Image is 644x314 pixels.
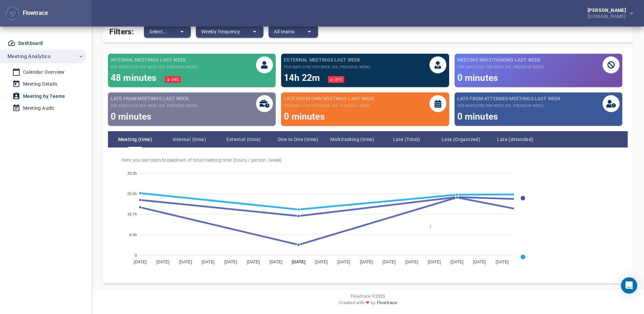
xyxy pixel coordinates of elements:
small: per employee per week (vs. previous week) [457,65,544,70]
span: 0 minutes [111,111,151,122]
div: Calendar Overview [23,68,65,76]
div: [PERSON_NAME] [588,8,629,13]
div: split button [144,25,191,38]
span: Filters: [109,23,134,38]
tspan: [DATE] [247,260,260,265]
button: Weekly frequency [196,25,246,38]
tspan: 25.0h [127,192,137,196]
span: -20 % [170,78,179,82]
button: [PERSON_NAME][DOMAIN_NAME] [577,6,639,21]
button: All teams [269,25,300,38]
small: per employee per week (vs. previous week) [284,65,370,70]
tspan: [DATE] [383,260,396,265]
span: Late (Organized) [434,135,488,143]
div: Open Intercom Messenger [621,277,637,294]
span: 14h 22m [284,72,322,83]
span: Internal (time) [162,135,217,143]
button: Flowtrace [5,6,20,21]
div: Meeting by Teams [23,92,65,101]
span: Late (Attended) [488,135,542,143]
button: Select... [144,25,173,38]
div: Team breakdown [108,131,628,147]
div: [DOMAIN_NAME] [588,13,629,19]
div: split button [196,25,263,38]
span: Here you see team breakdown of total meeting time (hours / person / week ) [122,157,620,163]
span: Select... [149,28,167,36]
div: Meeting Audit [23,104,54,112]
tspan: 33.3h [127,171,137,175]
tspan: [DATE] [179,260,192,265]
span: 48 minutes [111,72,159,83]
tspan: [DATE] [428,260,441,265]
span: ❤ [364,299,371,306]
span: Late (Total) [380,135,434,143]
span: External (time) [217,135,271,143]
div: Created with [97,299,639,309]
span: by [371,299,375,309]
span: External meetings last week [284,56,370,63]
div: Meeting Details [23,80,57,88]
tspan: [DATE] [360,260,373,265]
span: 0 minutes [284,111,325,122]
tspan: 8.3h [129,233,137,237]
img: Flowtrace [7,8,18,19]
small: per employee per week (vs. previous week) [457,103,561,109]
tspan: [DATE] [337,260,351,265]
span: 0 minutes [457,72,498,83]
span: Weekly frequency [201,28,240,36]
div: Flowtrace [5,6,48,21]
small: per employee per week (vs. previous week) [284,103,374,109]
span: -37 % [333,78,342,82]
span: All teams [274,28,295,36]
tspan: [DATE] [292,260,306,265]
tspan: [DATE] [405,260,418,265]
tspan: [DATE] [202,260,215,265]
tspan: [DATE] [450,260,464,265]
tspan: 16.7h [127,212,137,216]
span: Late from own meetings last week [284,95,374,102]
span: Internal meetings last week [111,56,197,63]
tspan: [DATE] [157,260,170,265]
div: Flowtrace [20,9,48,17]
tspan: [DATE] [496,260,509,265]
span: Flowtrace © 2025 [351,293,385,299]
small: per employee per week (vs. previous week) [111,65,197,70]
span: Meeting Analytics [7,52,51,61]
a: Flowtrace [377,299,397,309]
span: / [425,225,431,229]
tspan: [DATE] [224,260,237,265]
div: split button [269,25,318,38]
span: Meeting (time) [108,135,162,143]
span: Multitasking (time) [325,135,380,143]
span: Late from meetings last week [111,95,197,102]
tspan: [DATE] [315,260,328,265]
tspan: 0 [135,253,137,257]
span: 0 minutes [457,111,498,122]
span: Meeting Multitasking last week [457,56,544,63]
tspan: [DATE] [270,260,283,265]
div: Dashboard [18,39,43,48]
span: Late from attended meetings last week [457,95,561,102]
tspan: [DATE] [134,260,147,265]
small: per employee per week (vs. previous week) [111,103,197,109]
span: One to One (time) [271,135,325,143]
tspan: [DATE] [473,260,486,265]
